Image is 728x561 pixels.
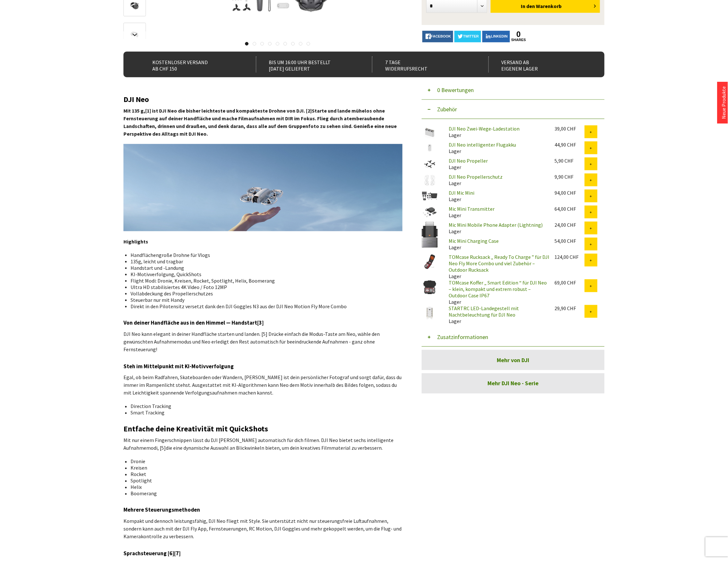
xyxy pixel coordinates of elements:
li: Flight Modi: Dronie, Kreisen, Rocket, Spotlight, Helix, Boomerang [131,277,397,284]
strong: Mit 135 g,[1] ist DJI Neo die bisher leichteste und kompakteste Drohne von DJI. [2]Starte und lan... [123,107,397,137]
li: Vollabdeckung des Propellerschutzes [131,290,397,297]
a: DJI Neo Propellerschutz [449,174,503,180]
li: Helix [131,484,397,490]
a: Mic Mini Charging Case [449,238,499,244]
button: 0 Bewertungen [422,81,605,100]
span: In den [521,3,535,9]
div: 5,90 CHF [555,157,585,164]
li: Handstart und -Landung [131,265,397,271]
li: Ultra HD stabilisiertes 4K Video / Foto 12MP [131,284,397,290]
img: DJI Neo Propeller [422,157,438,171]
div: Lager [444,206,550,218]
h3: Steh im Mittelpunkt mit KI-Motivverfolgung [123,362,402,370]
div: 44,90 CHF [555,141,585,148]
img: TOMcase Rucksack „ Ready To Charge ” für DJI Neo Fly More Combo und viel Zubehör – Outdoor Rucksack [422,254,438,270]
div: Lager [444,141,550,154]
li: Spotlight [131,478,397,484]
div: Versand ab eigenem Lager [488,56,591,72]
h3: Von deiner Handfläche aus in den Himmel — Handstart[3] [123,319,402,327]
a: TOMcase Koffer „ Smart Edition “ für DJI Neo – klein, kompakt und extrem robust – Outdoor Case IP67 [449,279,547,299]
li: Steuerbar nur mit Handy [131,297,397,303]
div: 24,00 CHF [555,222,585,228]
h3: Mehrere Steuerungsmethoden [123,506,402,514]
img: dji-neo-minidrohne-4k [123,144,402,231]
img: TOMcase Koffer „ Smart Edition “ für DJI Neo – klein, kompakt und extrem robust – Outdoor Case IP67 [422,279,438,295]
li: Dronie [131,458,397,465]
a: DJI Mic Mini [449,190,474,196]
span: twitter [463,34,479,38]
img: Mic Mini Mobile Phone Adapter (Lightning) [422,222,438,238]
li: 135g, leicht und tragbar [131,258,397,265]
div: Lager [444,125,550,138]
div: 29,90 CHF [555,305,585,311]
div: 39,00 CHF [555,125,585,132]
img: DJI Mic Mini [422,190,438,203]
h3: Sprachsteuerung [6][7] [123,549,402,558]
p: Mit nur einem Fingerschnippen lässt du DJI [PERSON_NAME] automatisch für dich filmen. DJI Neo bie... [123,437,402,452]
button: Zubehör [422,100,605,119]
li: Handflächengroße Drohne für Vlogs [131,252,397,258]
div: Kostenloser Versand ab CHF 150 [140,56,242,72]
h2: Entfache deine Kreativität mit QuickShots [123,425,402,433]
a: facebook [422,31,453,42]
img: Mic Mini Transmitter [422,206,438,219]
p: Egal, ob beim Radfahren, Skateboarden oder Wandern, [PERSON_NAME] ist dein persönlicher Fotograf ... [123,374,402,397]
strong: Highlights [123,238,148,245]
a: DJI Neo Zwei-Wege-Ladestation [449,125,520,132]
a: Mic Mini Mobile Phone Adapter (Lightning) [449,222,543,228]
a: TOMcase Rucksack „ Ready To Charge ” für DJI Neo Fly More Combo und viel Zubehör – Outdoor Rucksack [449,254,549,273]
span: Warenkorb [536,3,562,9]
a: STARTRC LED-Landegestell mit Nachtbeleuchtung für DJI Neo [449,305,519,318]
img: DJI Neo intelligenter Flugakku [422,141,438,155]
a: Mehr DJI Neo - Serie [422,373,605,394]
li: Smart Tracking [131,410,397,416]
p: DJI Neo kann elegant in deiner Handfläche starten und landen. [5] Drücke einfach die Modus-Taste ... [123,330,402,353]
a: 0 [511,31,526,38]
div: 69,00 CHF [555,279,585,286]
a: DJI Neo intelligenter Flugakku [449,141,516,148]
button: Zusatzinformationen [422,327,605,347]
li: Boomerang [131,490,397,497]
div: Lager [444,157,550,170]
a: Neue Produkte [721,86,727,119]
div: Lager [444,238,550,251]
a: Mehr von DJI [422,350,605,370]
a: shares [511,38,526,42]
div: 94,00 CHF [555,190,585,196]
a: LinkedIn [482,31,510,42]
img: DJI Neo Zwei-Wege-Ladestation [422,125,438,139]
span: facebook [431,34,451,38]
span: LinkedIn [491,34,508,38]
a: twitter [454,31,481,42]
div: Lager [444,254,550,279]
div: 124,00 CHF [555,254,585,260]
img: STARTRC LED-Landegestell mit Nachtbeleuchtung für DJI Neo [422,305,438,321]
img: Mic Mini Charging Case [422,238,438,248]
li: Rocket [131,471,397,478]
div: Lager [444,305,550,324]
li: KI-Motivverfolgung, QuickShots [131,271,397,277]
p: Kompakt und dennoch leistungsfähig, DJI Neo fliegt mit Style. Sie unterstützt nicht nur steuerung... [123,517,402,540]
div: Lager [444,279,550,305]
div: 64,00 CHF [555,206,585,212]
a: DJI Neo Propeller [449,157,488,164]
h2: DJI Neo [123,95,402,104]
li: Direkt in den Pilotensitz versetzt dank den DJI Goggles N3 aus der DJI Neo Motion Fly More Combo [131,303,397,310]
a: Mic Mini Transmitter [449,206,495,212]
div: 9,90 CHF [555,174,585,180]
div: Lager [444,174,550,186]
div: 54,00 CHF [555,238,585,244]
div: Bis um 16:00 Uhr bestellt [DATE] geliefert [256,56,358,72]
div: Lager [444,190,550,202]
li: Direction Tracking [131,403,397,410]
div: 7 Tage Widerrufsrecht [372,56,474,72]
img: DJI Neo Propellerschutz [422,174,438,187]
li: Kreisen [131,465,397,471]
div: Lager [444,222,550,234]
